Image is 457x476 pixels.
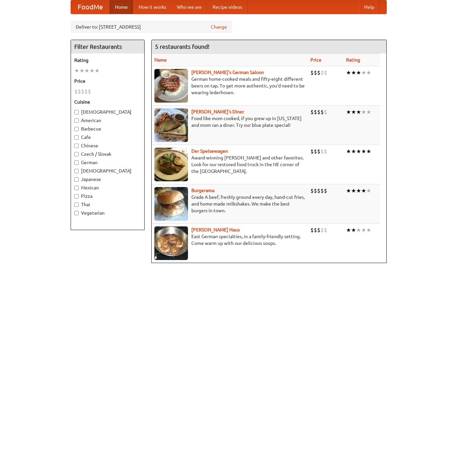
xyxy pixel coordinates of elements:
[346,187,351,194] li: ★
[356,187,361,194] li: ★
[351,148,356,155] li: ★
[351,226,356,234] li: ★
[320,69,324,76] li: $
[74,118,79,123] input: American
[89,67,94,74] li: ★
[154,233,305,247] p: East German specialties, in a family-friendly setting. Come warm up with our delicious soups.
[154,115,305,129] p: Food like mom cooked, if you grew up in [US_STATE] and mom ran a diner. Try our blue plate special!
[361,226,366,234] li: ★
[356,226,361,234] li: ★
[110,0,133,14] a: Home
[211,24,227,30] a: Change
[351,187,356,194] li: ★
[74,117,141,124] label: American
[324,187,327,194] li: $
[310,57,321,63] a: Price
[74,135,79,140] input: Cafe
[366,187,371,194] li: ★
[191,109,244,114] a: [PERSON_NAME]'s Diner
[366,148,371,155] li: ★
[356,148,361,155] li: ★
[74,78,141,84] h5: Price
[324,69,327,76] li: $
[71,0,110,14] a: FoodMe
[320,187,324,194] li: $
[74,186,79,190] input: Mexican
[74,184,141,191] label: Mexican
[310,108,314,116] li: $
[310,187,314,194] li: $
[74,152,79,156] input: Czech / Slovak
[191,148,228,154] a: Der Speisewagen
[154,148,188,181] img: speisewagen.jpg
[324,148,327,155] li: $
[310,69,314,76] li: $
[74,144,79,148] input: Chinese
[356,69,361,76] li: ★
[361,69,366,76] li: ★
[74,127,79,131] input: Barbecue
[74,159,141,166] label: German
[74,142,141,149] label: Chinese
[154,108,188,142] img: sallys.jpg
[310,226,314,234] li: $
[366,69,371,76] li: ★
[346,148,351,155] li: ★
[74,193,141,199] label: Pizza
[71,21,232,33] div: Deliver to: [STREET_ADDRESS]
[324,108,327,116] li: $
[351,108,356,116] li: ★
[94,67,100,74] li: ★
[88,88,91,95] li: $
[74,125,141,132] label: Barbecue
[155,43,210,50] ng-pluralize: 5 restaurants found!
[74,99,141,105] h5: Cuisine
[133,0,172,14] a: How it works
[74,134,141,141] label: Cafe
[84,88,88,95] li: $
[359,0,380,14] a: Help
[366,226,371,234] li: ★
[314,108,317,116] li: $
[74,203,79,207] input: Thai
[191,70,264,75] a: [PERSON_NAME]'s German Saloon
[74,201,141,208] label: Thai
[317,108,320,116] li: $
[314,69,317,76] li: $
[191,188,215,193] b: Burgerama
[74,169,79,173] input: [DEMOGRAPHIC_DATA]
[346,108,351,116] li: ★
[361,148,366,155] li: ★
[84,67,89,74] li: ★
[74,57,141,64] h5: Rating
[154,69,188,103] img: esthers.jpg
[207,0,247,14] a: Recipe videos
[314,187,317,194] li: $
[361,187,366,194] li: ★
[317,148,320,155] li: $
[154,194,305,214] p: Grade A beef, freshly ground every day, hand-cut fries, and home-made milkshakes. We make the bes...
[324,226,327,234] li: $
[81,88,84,95] li: $
[74,151,141,157] label: Czech / Slovak
[191,227,240,232] a: [PERSON_NAME] Haus
[74,210,141,216] label: Vegetarian
[79,67,84,74] li: ★
[317,69,320,76] li: $
[154,76,305,96] p: German home-cooked meals and fifty-eight different beers on tap. To get more authentic, you'd nee...
[346,57,360,63] a: Rating
[317,187,320,194] li: $
[346,226,351,234] li: ★
[74,177,79,182] input: Japanese
[361,108,366,116] li: ★
[320,108,324,116] li: $
[78,88,81,95] li: $
[74,211,79,215] input: Vegetarian
[74,194,79,198] input: Pizza
[366,108,371,116] li: ★
[74,160,79,165] input: German
[154,154,305,175] p: Award-winning [PERSON_NAME] and other favorites. Look for our restored food truck in the NE corne...
[317,226,320,234] li: $
[74,168,141,174] label: [DEMOGRAPHIC_DATA]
